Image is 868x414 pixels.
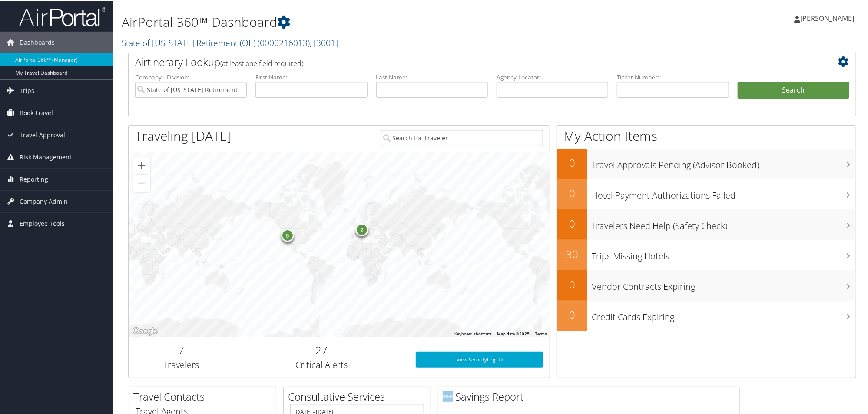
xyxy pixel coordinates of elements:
[20,168,48,189] span: Reporting
[557,155,587,169] h2: 0
[535,331,547,335] a: Terms (opens in new tab)
[454,330,492,336] button: Keyboard shortcuts
[258,36,310,48] span: ( 0000216013 )
[20,123,65,145] span: Travel Approval
[557,185,587,200] h2: 0
[281,228,294,241] div: 5
[135,342,227,357] h2: 7
[310,36,338,48] span: , [ 3001 ]
[557,209,856,239] a: 0Travelers Need Help (Safety Check)
[122,36,338,48] a: State of [US_STATE] Retirement (OE)
[738,81,849,98] button: Search
[592,245,856,262] h3: Trips Missing Hotels
[557,239,856,269] a: 30Trips Missing Hotels
[220,58,303,67] span: (at least one field required)
[557,148,856,178] a: 0Travel Approvals Pending (Advisor Booked)
[416,351,543,367] a: View SecurityLogic®
[240,342,403,357] h2: 27
[557,178,856,209] a: 0Hotel Payment Authorizations Failed
[20,101,53,123] span: Book Travel
[131,325,159,336] img: Google
[592,306,856,322] h3: Credit Cards Expiring
[122,12,616,30] h1: AirPortal 360™ Dashboard
[135,126,232,144] h1: Traveling [DATE]
[19,6,106,26] img: airportal-logo.png
[592,154,856,170] h3: Travel Approvals Pending (Advisor Booked)
[557,246,587,261] h2: 30
[794,4,863,30] a: [PERSON_NAME]
[20,190,68,212] span: Company Admin
[617,72,729,81] label: Ticket Number:
[557,126,856,144] h1: My Action Items
[133,156,150,173] button: Zoom in
[557,300,856,330] a: 0Credit Cards Expiring
[592,275,856,292] h3: Vendor Contracts Expiring
[497,72,608,81] label: Agency Locator:
[355,222,368,235] div: 2
[557,307,587,321] h2: 0
[557,276,587,291] h2: 0
[131,325,159,336] a: Open this area in Google Maps (opens a new window)
[133,388,276,403] h2: Travel Contacts
[557,269,856,300] a: 0Vendor Contracts Expiring
[381,129,543,145] input: Search for Traveler
[255,72,367,81] label: First Name:
[557,215,587,230] h2: 0
[133,174,150,191] button: Zoom out
[800,13,854,22] span: [PERSON_NAME]
[592,215,856,231] h3: Travelers Need Help (Safety Check)
[135,358,227,370] h3: Travelers
[443,391,453,401] img: domo-logo.png
[135,54,789,69] h2: Airtinerary Lookup
[288,388,431,403] h2: Consultative Services
[376,72,488,81] label: Last Name:
[20,212,65,234] span: Employee Tools
[240,358,403,370] h3: Critical Alerts
[20,79,34,101] span: Trips
[20,31,55,53] span: Dashboards
[497,331,530,335] span: Map data ©2025
[443,388,739,403] h2: Savings Report
[20,146,72,167] span: Risk Management
[135,72,247,81] label: Company - Division:
[592,184,856,201] h3: Hotel Payment Authorizations Failed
